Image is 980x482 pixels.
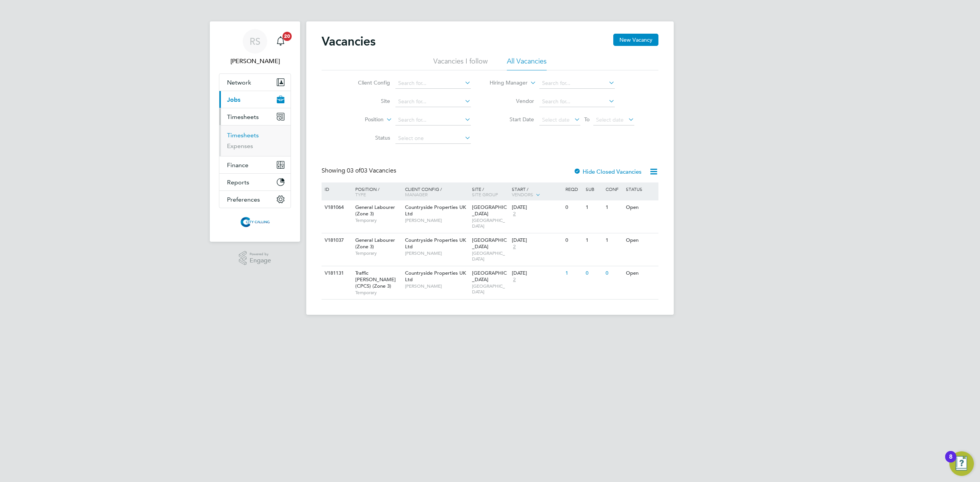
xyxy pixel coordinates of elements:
[470,182,510,201] div: Site /
[490,98,534,104] label: Vendor
[472,270,507,283] span: [GEOGRAPHIC_DATA]
[227,79,251,86] span: Network
[512,211,517,217] span: 2
[613,34,658,46] button: New Vacancy
[512,204,562,211] div: [DATE]
[563,233,583,248] div: 0
[405,250,468,256] span: [PERSON_NAME]
[472,204,507,217] span: [GEOGRAPHIC_DATA]
[323,233,350,248] div: V181037
[584,182,604,195] div: Sub
[219,156,291,173] button: Finance
[227,96,240,103] span: Jobs
[250,251,271,257] span: Powered by
[563,200,583,215] div: 0
[582,114,592,124] span: To
[355,237,395,250] span: General Labourer (Zone 3)
[405,204,466,217] span: Countryside Properties UK Ltd
[219,91,291,108] button: Jobs
[584,200,604,215] div: 1
[573,168,642,175] label: Hide Closed Vacancies
[604,266,624,280] div: 0
[472,283,508,295] span: [GEOGRAPHIC_DATA]
[355,217,401,223] span: Temporary
[624,233,657,248] div: Open
[340,116,384,124] label: Position
[604,182,624,195] div: Conf
[227,132,259,139] a: Timesheets
[949,457,952,467] div: 8
[539,96,615,107] input: Search for...
[403,182,470,201] div: Client Config /
[346,98,390,104] label: Site
[433,57,488,70] li: Vacancies I follow
[227,179,249,186] span: Reports
[219,191,291,208] button: Preferences
[227,161,248,169] span: Finance
[472,237,507,250] span: [GEOGRAPHIC_DATA]
[355,270,396,289] span: Traffic [PERSON_NAME] (CPCS) (Zone 3)
[238,216,271,228] img: citycalling-logo-retina.png
[273,29,288,54] a: 20
[624,200,657,215] div: Open
[323,266,350,280] div: V181131
[512,244,517,250] span: 2
[563,182,583,195] div: Reqd
[346,134,390,141] label: Status
[323,182,350,195] div: ID
[472,191,498,197] span: Site Group
[219,174,291,191] button: Reports
[395,78,471,89] input: Search for...
[395,115,471,125] input: Search for...
[322,167,398,175] div: Showing
[405,237,466,250] span: Countryside Properties UK Ltd
[512,191,533,197] span: Vendors
[596,116,624,123] span: Select date
[563,266,583,280] div: 1
[507,57,547,70] li: All Vacancies
[283,32,292,41] span: 20
[405,270,466,283] span: Countryside Properties UK Ltd
[405,217,468,223] span: [PERSON_NAME]
[542,116,570,123] span: Select date
[405,283,468,289] span: [PERSON_NAME]
[250,36,260,46] span: RS
[219,125,291,156] div: Timesheets
[210,21,300,242] nav: Main navigation
[624,182,657,195] div: Status
[355,191,366,197] span: Type
[512,270,562,277] div: [DATE]
[584,266,604,280] div: 0
[355,204,395,217] span: General Labourer (Zone 3)
[355,250,401,256] span: Temporary
[512,237,562,244] div: [DATE]
[584,233,604,248] div: 1
[227,142,253,150] a: Expenses
[346,79,390,86] label: Client Config
[510,182,563,202] div: Start /
[395,133,471,144] input: Select one
[347,167,361,174] span: 03 of
[219,57,291,66] span: Raje Saravanamuthu
[219,74,291,91] button: Network
[512,277,517,283] span: 2
[350,182,403,201] div: Position /
[219,108,291,125] button: Timesheets
[322,34,376,49] h2: Vacancies
[405,191,428,197] span: Manager
[347,167,396,174] span: 03 Vacancies
[323,200,350,215] div: V181064
[250,257,271,264] span: Engage
[472,217,508,229] span: [GEOGRAPHIC_DATA]
[227,196,260,203] span: Preferences
[227,113,259,120] span: Timesheets
[472,250,508,262] span: [GEOGRAPHIC_DATA]
[624,266,657,280] div: Open
[604,200,624,215] div: 1
[539,78,615,89] input: Search for...
[239,251,271,265] a: Powered byEngage
[490,116,534,123] label: Start Date
[604,233,624,248] div: 1
[219,216,291,228] a: Go to home page
[483,79,528,87] label: Hiring Manager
